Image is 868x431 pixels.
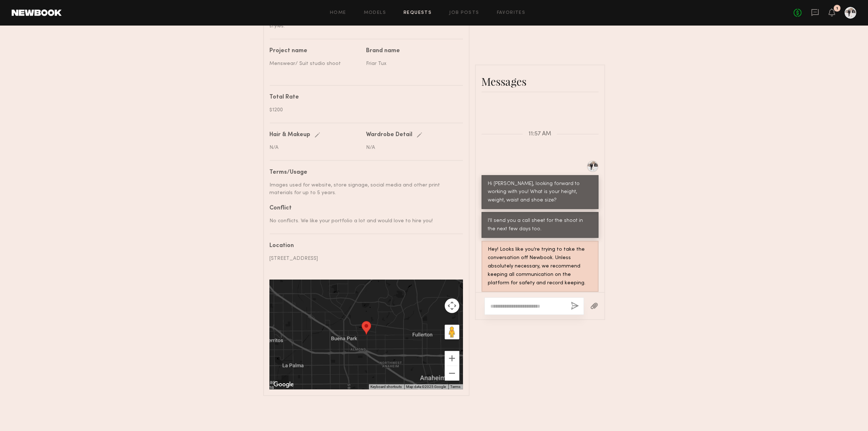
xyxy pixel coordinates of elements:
div: Images used for website, store signage, social media and other print materials for up to 5 years. [270,181,458,197]
a: Requests [404,11,432,15]
a: Models [364,11,386,15]
div: [STREET_ADDRESS] [270,255,458,262]
div: Menswear/ Suit studio shoot [270,60,361,68]
a: Job Posts [449,11,479,15]
div: No conflicts. We like your portfolio a lot and would love to hire you! [270,217,458,225]
img: Google [272,380,296,389]
div: N/A [270,144,361,151]
button: Drag Pegman onto the map to open Street View [445,325,459,339]
div: 1 [836,7,838,11]
a: Open this area in Google Maps (opens a new window) [272,380,296,389]
div: Hi [PERSON_NAME], looking forward to working with you! What is your height, weight, waist and sho... [488,180,592,205]
div: Hair & Makeup [270,132,311,138]
div: Total Rate [270,95,458,100]
a: Home [330,11,346,15]
span: Map data ©2025 Google [406,385,446,389]
div: I'll send you a call sheet for the shoot in the next few days too. [488,217,592,234]
button: Keyboard shortcuts [371,384,402,389]
div: Messages [482,74,599,89]
span: 11:57 AM [529,131,551,137]
div: Location [270,243,458,249]
button: Map camera controls [445,299,459,313]
div: Hey! Looks like you’re trying to take the conversation off Newbook. Unless absolutely necessary, ... [488,246,592,288]
div: Brand name [366,48,458,54]
div: Conflict [270,205,458,211]
div: Wardrobe Detail [366,132,413,138]
a: Terms [451,385,461,389]
div: Friar Tux [366,60,458,68]
div: $1200 [270,106,458,114]
div: N/A [366,144,458,151]
button: Zoom out [445,366,459,381]
a: Favorites [497,11,526,15]
div: Terms/Usage [270,170,458,176]
button: Zoom in [445,351,459,366]
div: Project name [270,48,361,54]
